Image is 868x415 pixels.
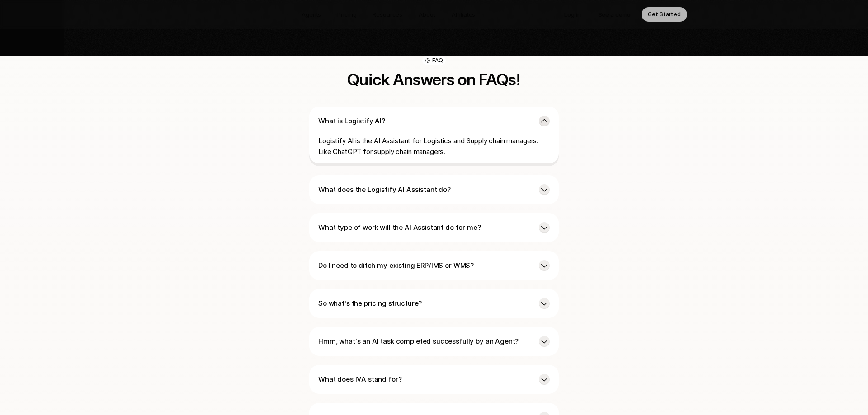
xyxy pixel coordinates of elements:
[235,70,633,89] h2: Quick Answers on FAQs!
[452,10,476,19] p: Affiliates
[296,7,326,22] a: Agents
[318,222,532,233] p: What type of work will the AI Assistant do for me?
[413,7,440,22] a: About
[302,10,321,19] p: Agents
[598,10,631,19] p: See a demo
[337,10,356,19] p: Pricing
[446,7,481,22] a: Affiliates
[432,57,443,64] p: FAQ
[318,135,550,157] p: Logistify AI is the AI Assistant for Logistics and Supply chain managers. Like ChatGPT for supply...
[648,10,681,19] p: Get Started
[318,374,532,385] p: What does IVA stand for?
[367,7,408,22] a: Resources
[642,7,687,22] a: Get Started
[318,184,532,195] p: What does the Logistify AI Assistant do?
[318,298,532,309] p: So what's the pricing structure?
[592,7,637,22] a: See a demo
[332,7,362,22] a: Pricing
[558,7,587,22] a: Log in
[318,336,532,347] p: Hmm, what's an AI task completed successfully by an Agent?
[318,116,532,126] p: What is Logistify AI?
[564,10,580,19] p: Log in
[318,260,532,271] p: Do I need to ditch my existing ERP/IMS or WMS?
[419,10,435,19] p: About
[373,10,402,19] p: Resources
